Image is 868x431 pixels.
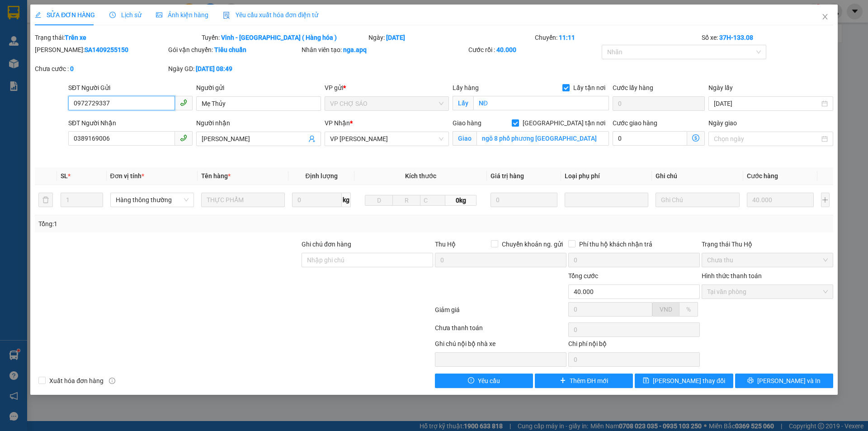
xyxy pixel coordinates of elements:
label: Ngày giao [708,119,737,127]
span: Hàng thông thường [116,193,189,207]
div: [PERSON_NAME]: [35,45,166,55]
div: Ngày GD: [168,64,300,74]
button: plusThêm ĐH mới [535,374,633,388]
input: Ghi chú đơn hàng [302,253,433,267]
b: Vinh - [GEOGRAPHIC_DATA] ( Hàng hóa ) [221,34,337,41]
div: Giảm giá [434,305,567,321]
span: printer [747,377,754,384]
input: 0 [747,193,814,207]
span: [PERSON_NAME] và In [757,376,821,386]
label: Ngày lấy [708,84,733,91]
input: Cước lấy hàng [613,96,705,111]
span: VND [660,306,672,313]
div: Trạng thái: [34,33,201,43]
div: Số xe: [701,33,834,43]
span: Tại văn phòng [707,285,828,298]
span: phone [180,99,187,106]
span: edit [35,12,41,18]
button: save[PERSON_NAME] thay đổi [635,374,733,388]
span: user-add [308,135,316,142]
span: Kích thước [405,172,436,180]
button: exclamation-circleYêu cầu [435,374,533,388]
span: Thêm ĐH mới [570,376,608,386]
label: Cước giao hàng [613,119,657,127]
span: Phí thu hộ khách nhận trả [576,239,656,249]
span: VP NGỌC HỒI [330,132,443,146]
b: 40.000 [496,46,516,53]
span: Lấy hàng [453,84,479,91]
input: D [365,195,393,206]
span: Lấy tận nơi [570,83,609,93]
div: Tổng: 1 [38,219,335,229]
span: picture [156,12,162,18]
b: SA1409255150 [85,46,128,53]
b: nga.apq [343,46,367,53]
label: Cước lấy hàng [613,84,653,91]
div: Nhân viên tạo: [302,45,467,55]
span: exclamation-circle [468,377,474,384]
input: Cước giao hàng [613,131,687,146]
span: Giá trị hàng [491,172,524,180]
img: icon [223,12,230,19]
div: SĐT Người Nhận [68,118,193,128]
div: VP gửi [325,83,449,93]
input: Lấy tận nơi [473,96,609,110]
th: Ghi chú [652,167,743,185]
div: Chưa thanh toán [434,323,567,339]
span: SL [61,172,68,180]
span: close [821,13,829,20]
span: 0kg [445,195,476,206]
button: printer[PERSON_NAME] và In [735,374,833,388]
span: save [643,377,649,384]
input: Ghi Chú [656,193,739,207]
div: Tuyến: [201,33,368,43]
span: Chưa thu [707,253,828,267]
span: VP CHỢ SÁO [330,97,443,110]
span: Yêu cầu [478,376,500,386]
input: Ngày lấy [714,99,819,109]
input: Ngày giao [714,134,819,144]
b: Tiêu chuẩn [214,46,246,53]
span: Đơn vị tính [110,172,144,180]
span: [PERSON_NAME] thay đổi [653,376,725,386]
button: plus [821,193,830,207]
span: Định lượng [305,172,337,180]
span: [GEOGRAPHIC_DATA] tận nơi [519,118,609,128]
div: SĐT Người Gửi [68,83,193,93]
span: Cước hàng [747,172,778,180]
b: 0 [70,65,74,72]
span: SỬA ĐƠN HÀNG [35,11,95,19]
b: 11:11 [559,34,575,41]
div: Ghi chú nội bộ nhà xe [435,339,566,352]
span: Thu Hộ [435,241,456,248]
span: clock-circle [109,12,116,18]
input: R [392,195,420,206]
span: plus [560,377,566,384]
div: Chưa cước : [35,64,166,74]
input: C [420,195,445,206]
b: [DATE] 08:49 [196,65,232,72]
span: Ảnh kiện hàng [156,11,208,19]
b: 37H-133.08 [719,34,753,41]
span: Xuất hóa đơn hàng [46,376,107,386]
div: Trạng thái Thu Hộ [702,239,833,249]
span: Lịch sử [109,11,142,19]
th: Loại phụ phí [561,167,652,185]
div: Chi phí nội bộ [568,339,700,352]
span: kg [342,193,351,207]
span: Yêu cầu xuất hóa đơn điện tử [223,11,318,19]
div: Người gửi [196,83,321,93]
span: Chuyển khoản ng. gửi [498,239,566,249]
div: Ngày: [368,33,534,43]
b: [DATE] [386,34,405,41]
span: phone [180,134,187,142]
span: Tổng cước [568,272,598,279]
button: delete [38,193,53,207]
span: VP Nhận [325,119,350,127]
span: dollar-circle [692,134,699,142]
div: Người nhận [196,118,321,128]
span: info-circle [109,378,115,384]
input: VD: Bàn, Ghế [201,193,285,207]
span: Giao hàng [453,119,481,127]
div: Chuyến: [534,33,701,43]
